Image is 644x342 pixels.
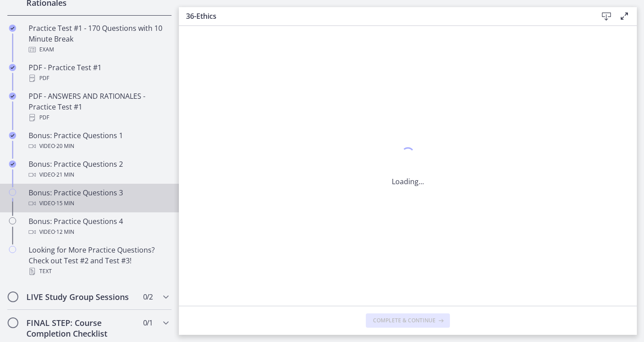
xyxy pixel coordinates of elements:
[9,64,16,71] i: Completed
[55,169,74,180] span: · 21 min
[26,317,136,339] h2: FINAL STEP: Course Completion Checklist
[29,266,168,277] div: Text
[29,169,168,180] div: Video
[29,227,168,237] div: Video
[29,159,168,180] div: Bonus: Practice Questions 2
[9,25,16,32] i: Completed
[29,91,168,123] div: PDF - ANSWERS AND RATIONALES - Practice Test #1
[29,73,168,84] div: PDF
[55,198,74,209] span: · 15 min
[55,227,74,237] span: · 12 min
[392,145,424,165] div: 1
[143,317,153,328] span: 0 / 1
[392,176,424,187] p: Loading...
[366,313,450,328] button: Complete & continue
[29,112,168,123] div: PDF
[373,317,436,324] span: Complete & continue
[29,130,168,152] div: Bonus: Practice Questions 1
[55,141,74,152] span: · 20 min
[29,23,168,55] div: Practice Test #1 - 170 Questions with 10 Minute Break
[29,141,168,152] div: Video
[29,216,168,237] div: Bonus: Practice Questions 4
[29,44,168,55] div: Exam
[9,93,16,100] i: Completed
[186,11,583,21] h3: 36-Ethics
[29,187,168,209] div: Bonus: Practice Questions 3
[29,245,168,277] div: Looking for More Practice Questions? Check out Test #2 and Test #3!
[29,62,168,84] div: PDF - Practice Test #1
[9,132,16,139] i: Completed
[9,160,16,168] i: Completed
[26,291,136,302] h2: LIVE Study Group Sessions
[143,291,153,302] span: 0 / 2
[29,198,168,209] div: Video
